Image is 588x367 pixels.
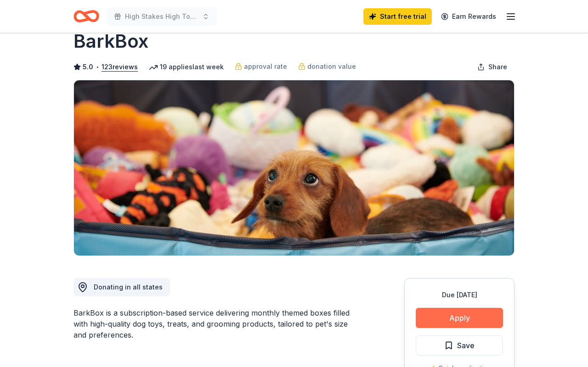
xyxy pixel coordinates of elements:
[470,58,514,76] button: Share
[94,283,163,291] span: Donating in all states
[102,61,138,72] button: 123reviews
[488,61,507,72] span: Share
[74,80,514,256] img: Image for BarkBox
[363,8,432,25] a: Start free trial
[125,11,198,22] span: High Stakes High Tops and Higher Hopes
[435,8,502,25] a: Earn Rewards
[457,339,475,351] span: Save
[416,308,503,328] button: Apply
[307,61,356,72] span: donation value
[244,61,287,72] span: approval rate
[107,7,217,26] button: High Stakes High Tops and Higher Hopes
[73,6,99,27] a: Home
[416,289,503,300] div: Due [DATE]
[235,61,287,72] a: approval rate
[416,335,503,356] button: Save
[73,307,360,340] div: BarkBox is a subscription-based service delivering monthly themed boxes filled with high-quality ...
[149,61,224,72] div: 19 applies last week
[298,61,356,72] a: donation value
[73,28,148,54] h1: BarkBox
[83,61,93,72] span: 5.0
[96,63,99,71] span: •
